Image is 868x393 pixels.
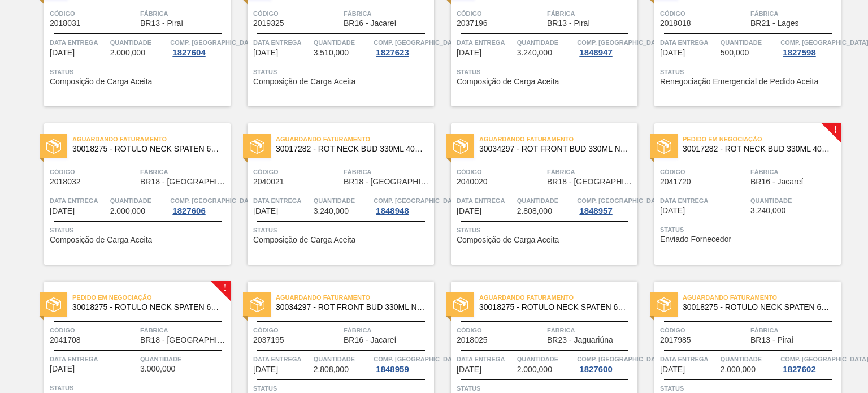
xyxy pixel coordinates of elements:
span: Data entrega [457,195,514,206]
span: 20/10/2025 [457,207,481,215]
span: Comp. Carga [780,37,868,48]
span: Código [660,325,748,336]
span: Data entrega [253,195,311,206]
span: Fábrica [344,325,431,336]
span: Status [457,66,635,77]
span: Composição de Carga Aceita [253,236,355,244]
div: 1827604 [170,48,207,57]
span: Fábrica [750,325,838,336]
span: 30018275 - ROTULO NECK SPATEN 600 RGB 36MIC REDONDO [479,303,628,312]
span: Aguardando Faturamento [72,133,231,145]
a: Comp. [GEOGRAPHIC_DATA]1827600 [577,353,635,374]
a: statusAguardando Faturamento30034297 - ROT FRONT BUD 330ML NIV25Código2040020FábricaBR18 - [GEOGR... [434,123,637,265]
span: Status [253,224,431,236]
div: 1848957 [577,206,614,215]
span: 3.240,000 [314,207,349,215]
span: 30034297 - ROT FRONT BUD 330ML NIV25 [276,303,425,312]
span: Fábrica [547,325,635,336]
span: Pedido em Negociação [72,292,231,303]
span: Quantidade [517,353,575,365]
a: !statusPedido em Negociação30017282 - ROT NECK BUD 330ML 40MICRAS 429Código2041720FábricaBR16 - J... [637,123,841,265]
span: Composição de Carga Aceita [457,77,559,86]
span: 09/10/2025 [253,49,278,57]
span: 2040021 [253,178,284,186]
span: Data entrega [253,353,311,365]
span: Quantidade [110,195,168,206]
span: Data entrega [660,195,748,206]
span: 30034297 - ROT FRONT BUD 330ML NIV25 [479,145,628,153]
img: status [453,139,468,154]
span: Comp. Carga [170,195,258,206]
span: Fábrica [547,8,635,19]
span: Pedido em Negociação [683,133,841,145]
span: Comp. Carga [374,37,461,48]
span: 2.000,000 [721,365,756,374]
a: Comp. [GEOGRAPHIC_DATA]1848948 [374,195,431,215]
span: Data entrega [457,37,514,48]
a: Comp. [GEOGRAPHIC_DATA]1848959 [374,353,431,374]
span: Quantidade [721,37,778,48]
span: Status [660,66,838,77]
img: status [46,139,61,154]
span: Comp. Carga [577,195,665,206]
span: 30018275 - ROTULO NECK SPATEN 600 RGB 36MIC REDONDO [72,303,222,312]
span: 30018275 - ROTULO NECK SPATEN 600 RGB 36MIC REDONDO [72,145,222,153]
span: Comp. Carga [577,37,665,48]
span: 2041720 [660,178,691,186]
div: 1827602 [780,365,818,374]
span: BR16 - Jacareí [750,178,803,186]
img: status [453,297,468,312]
span: Quantidade [314,37,371,48]
span: Fábrica [140,325,228,336]
span: Quantidade [750,195,838,206]
span: 2018025 [457,336,488,344]
span: Data entrega [660,37,718,48]
span: Status [660,224,838,235]
span: BR21 - Lages [750,19,799,28]
span: Fábrica [344,8,431,19]
span: Data entrega [50,195,107,206]
span: Fábrica [344,166,431,178]
span: Fábrica [547,166,635,178]
span: 31/10/2025 [457,365,481,374]
a: Comp. [GEOGRAPHIC_DATA]1848957 [577,195,635,215]
span: BR18 - Pernambuco [140,178,228,186]
a: Comp. [GEOGRAPHIC_DATA]1827623 [374,37,431,57]
span: Data entrega [50,37,107,48]
span: 30017282 - ROT NECK BUD 330ML 40MICRAS 429 [276,145,425,153]
span: Aguardando Faturamento [479,133,637,145]
span: Composição de Carga Aceita [253,77,355,86]
span: 2.000,000 [517,365,552,374]
span: Quantidade [517,37,575,48]
span: Código [660,8,748,19]
span: 500,000 [721,49,749,57]
span: 2037196 [457,19,488,28]
span: Código [457,325,544,336]
span: Status [50,66,228,77]
span: Data entrega [50,353,137,365]
div: 1848959 [374,365,411,374]
img: status [657,297,671,312]
span: BR13 - Piraí [547,19,590,28]
span: Enviado Fornecedor [660,235,731,244]
span: Código [253,166,341,178]
span: 08/10/2025 [50,49,75,57]
div: 1827606 [170,206,207,215]
span: Comp. Carga [780,353,868,365]
span: Quantidade [314,195,371,206]
span: 30017282 - ROT NECK BUD 330ML 40MICRAS 429 [683,145,832,153]
a: Comp. [GEOGRAPHIC_DATA]1827598 [780,37,838,57]
span: Comp. Carga [374,353,461,365]
span: 2040020 [457,178,488,186]
span: Data entrega [253,37,311,48]
div: 1827623 [374,48,411,57]
span: 2017985 [660,336,691,344]
span: Código [253,8,341,19]
span: Aguardando Faturamento [276,292,434,303]
span: 2019325 [253,19,284,28]
img: status [657,139,671,154]
span: Código [50,325,137,336]
span: 20/10/2025 [253,207,278,215]
span: Fábrica [750,166,838,178]
span: 3.240,000 [750,206,785,215]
